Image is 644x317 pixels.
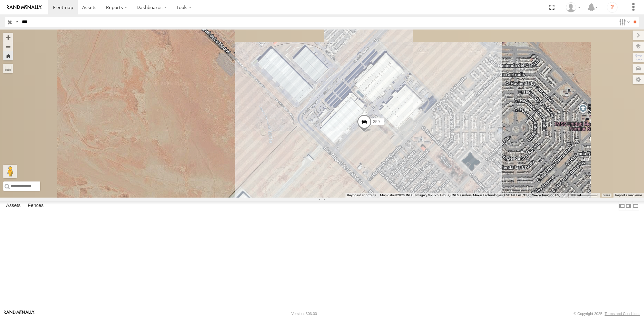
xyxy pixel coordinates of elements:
[3,201,24,211] label: Assets
[347,193,376,198] button: Keyboard shortcuts
[380,193,566,197] span: Map data ©2025 INEGI Imagery ©2025 Airbus, CNES / Airbus, Maxar Technologies, USDA/FPAC/GEO, Vexc...
[3,51,13,60] button: Zoom Home
[3,33,13,42] button: Zoom in
[574,312,640,316] div: © Copyright 2025 -
[3,42,13,51] button: Zoom out
[605,312,640,316] a: Terms and Conditions
[3,165,17,178] button: Drag Pegman onto the map to open Street View
[24,201,47,211] label: Fences
[4,310,35,317] a: Visit our Website
[3,64,13,73] label: Measure
[570,193,580,197] span: 100 m
[291,312,317,316] div: Version: 306.00
[619,201,625,211] label: Dock Summary Table to the Left
[625,201,632,211] label: Dock Summary Table to the Right
[568,193,600,198] button: Map Scale: 100 m per 49 pixels
[7,5,42,10] img: rand-logo.svg
[616,17,631,27] label: Search Filter Options
[607,2,618,13] i: ?
[633,75,644,84] label: Map Settings
[563,2,583,12] div: Roberto Garcia
[373,119,380,124] span: 359
[615,193,642,197] a: Report a map error
[632,201,639,211] label: Hide Summary Table
[14,17,19,27] label: Search Query
[603,194,610,197] a: Terms (opens in new tab)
